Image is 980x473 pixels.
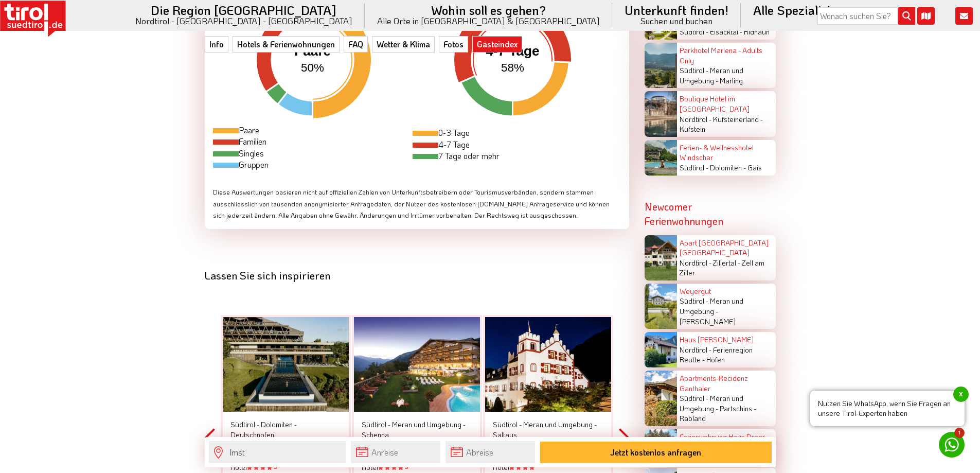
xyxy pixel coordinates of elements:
[680,335,754,344] a: Haus [PERSON_NAME]
[625,16,728,25] small: Suchen und buchen
[747,163,762,172] span: Gais
[493,419,522,429] span: Südtirol -
[680,143,754,163] a: Ferien- & Wellnesshotel Windschar
[713,114,763,124] span: Kufsteinerland -
[680,163,708,172] span: Südtirol -
[680,114,711,124] span: Nordtirol -
[680,258,764,278] span: Zell am Ziller
[362,430,389,440] span: Schenna
[372,36,435,52] a: Wetter & Klima
[680,286,711,296] a: Weyergut
[810,391,965,426] span: Nutzen Sie WhatsApp, wenn Sie Fragen an unsere Tirol-Experten haben
[680,404,756,424] span: Partschins - Rabland
[645,200,723,227] strong: Newcomer Ferienwohnungen
[230,419,259,429] span: Südtirol -
[213,125,413,171] div: Paare Familien Singles Gruppen
[205,36,228,52] a: Info
[351,441,440,463] input: Anreise
[523,419,597,429] span: Meran und Umgebung -
[953,387,969,402] span: x
[377,16,600,25] small: Alle Orte in [GEOGRAPHIC_DATA] & [GEOGRAPHIC_DATA]
[713,258,740,268] span: Zillertal -
[680,393,708,403] span: Südtirol -
[680,65,708,75] span: Südtirol -
[230,430,274,440] span: Deutschnofen
[955,7,973,25] i: Kontakt
[680,124,705,134] span: Kufstein
[213,188,610,219] small: Diese Auswertungen basieren nicht auf offiziellen Zahlen von Unterkunftsbetreibern oder Tourismus...
[446,441,535,463] input: Abreise
[413,127,613,162] div: 0-3 Tage 4-7 Tage 7 Tage oder mehr
[205,269,629,281] div: Lassen Sie sich inspirieren
[939,432,965,458] a: 1 Nutzen Sie WhatsApp, wenn Sie Fragen an unsere Tirol-Experten habenx
[439,36,468,52] a: Fotos
[680,345,753,365] span: Ferienregion Reutte -
[680,373,748,393] a: Apartments-Recidenz Ganthaler
[706,355,725,364] span: Höfen
[680,296,743,316] span: Meran und Umgebung -
[209,441,346,463] input: Wo soll's hingehen?
[362,419,390,429] span: Südtirol -
[135,16,352,25] small: Nordtirol - [GEOGRAPHIC_DATA] - [GEOGRAPHIC_DATA]
[501,61,524,74] tspan: 58%
[680,393,743,413] span: Meran und Umgebung -
[680,258,711,268] span: Nordtirol -
[680,317,736,326] span: [PERSON_NAME]
[680,238,769,258] a: Apart [GEOGRAPHIC_DATA] [GEOGRAPHIC_DATA]
[720,76,743,85] span: Marling
[917,7,935,25] i: Karte öffnen
[261,419,297,429] span: Dolomiten -
[344,36,368,52] a: FAQ
[493,430,517,440] span: Saltaus
[680,94,750,114] a: Boutique Hotel im [GEOGRAPHIC_DATA]
[486,43,539,59] tspan: 4-7 Tage
[680,432,765,442] a: Ferienwohnung Haus Dreer
[301,61,324,74] tspan: 50%
[817,7,915,25] input: Wonach suchen Sie?
[680,345,711,355] span: Nordtirol -
[392,419,466,429] span: Meran und Umgebung -
[680,65,743,85] span: Meran und Umgebung -
[710,163,746,172] span: Dolomiten -
[294,43,331,59] tspan: Paare
[680,296,708,306] span: Südtirol -
[472,36,522,52] a: Gästeindex
[680,45,762,65] a: Parkhotel Marlena - Adults Only
[233,36,340,52] a: Hotels & Ferienwohnungen
[540,442,772,463] button: Jetzt kostenlos anfragen
[954,428,965,438] span: 1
